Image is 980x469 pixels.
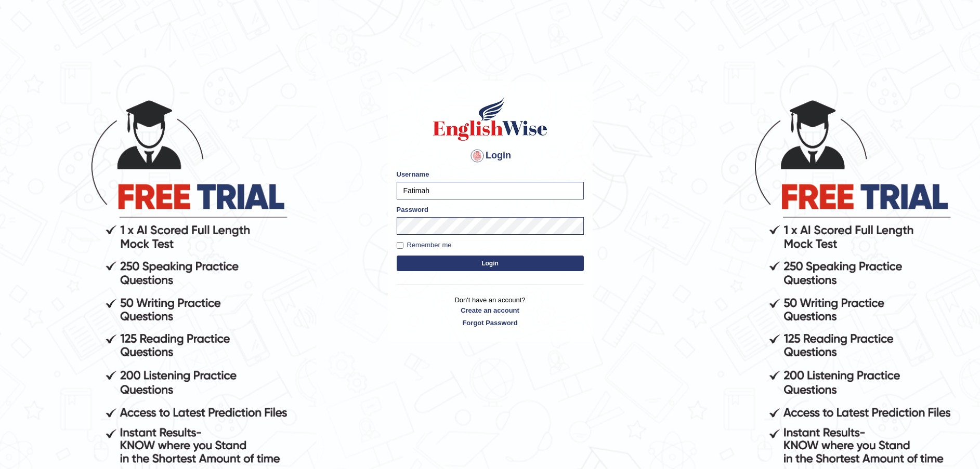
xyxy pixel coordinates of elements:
h4: Login [397,148,584,164]
a: Create an account [397,305,584,315]
a: Forgot Password [397,318,584,328]
input: Remember me [397,242,403,249]
img: Logo of English Wise sign in for intelligent practice with AI [431,96,550,142]
label: Remember me [397,240,452,250]
button: Login [397,256,584,271]
p: Don't have an account? [397,295,584,327]
label: Username [397,169,429,179]
label: Password [397,205,428,215]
